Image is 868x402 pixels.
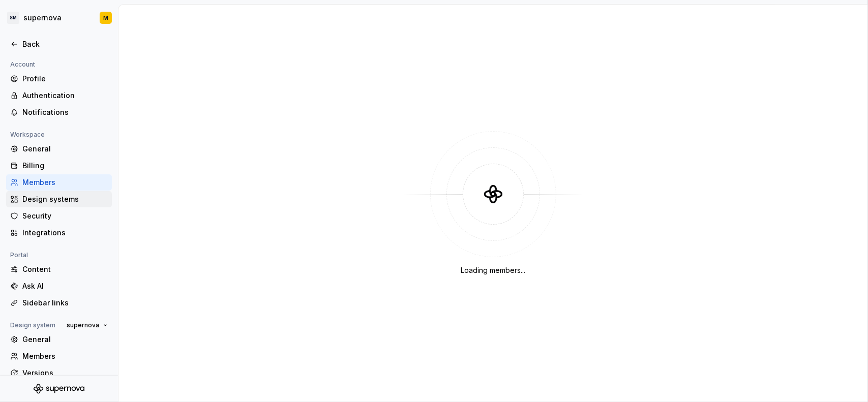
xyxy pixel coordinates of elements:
[22,177,108,188] div: Members
[22,351,108,361] div: Members
[22,264,108,274] div: Content
[6,278,112,294] a: Ask AI
[6,365,112,381] a: Versions
[6,331,112,348] a: General
[22,90,108,101] div: Authentication
[67,321,99,329] span: supernova
[22,194,108,204] div: Design systems
[22,161,108,171] div: Billing
[6,104,112,120] a: Notifications
[6,87,112,104] a: Authentication
[6,319,59,331] div: Design system
[6,158,112,174] a: Billing
[6,191,112,207] a: Design systems
[22,334,108,345] div: General
[6,348,112,364] a: Members
[7,12,19,24] div: SM
[34,384,84,394] svg: Supernova Logo
[6,71,112,87] a: Profile
[6,295,112,311] a: Sidebar links
[22,74,108,84] div: Profile
[22,228,108,238] div: Integrations
[22,39,108,49] div: Back
[22,368,108,378] div: Versions
[23,13,62,23] div: supernova
[6,174,112,191] a: Members
[22,298,108,308] div: Sidebar links
[6,208,112,224] a: Security
[6,225,112,241] a: Integrations
[6,129,49,141] div: Workspace
[6,36,112,52] a: Back
[461,265,526,275] div: Loading members...
[22,107,108,117] div: Notifications
[6,261,112,277] a: Content
[6,249,32,261] div: Portal
[22,144,108,154] div: General
[103,14,108,22] div: M
[2,7,116,29] button: SMsupernovaM
[6,58,39,71] div: Account
[22,211,108,221] div: Security
[6,141,112,157] a: General
[22,281,108,291] div: Ask AI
